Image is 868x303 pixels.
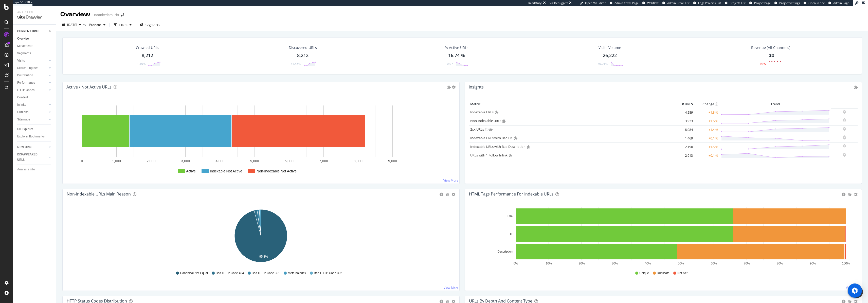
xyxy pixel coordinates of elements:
[854,85,858,89] i: Admin
[17,29,39,34] div: CURRENT URLS
[60,10,91,19] div: Overview
[67,191,131,197] div: Non-Indexable URLs Main Reason
[67,23,77,27] span: 2025 Oct. 6th
[810,262,816,265] text: 90%
[678,262,684,265] text: 50%
[470,127,484,132] a: 2xx URLs
[502,119,506,123] i: Admin
[17,43,33,49] div: Movements
[694,100,719,108] th: Change
[843,135,846,139] div: bell-plus
[662,1,690,5] a: Admin Crawl List
[843,153,846,157] div: bell-plus
[677,271,688,275] span: Not Set
[470,144,526,149] a: Indexable URLs with Bad Description
[642,1,659,5] a: Webflow
[354,159,363,163] text: 8,000
[645,262,651,265] text: 40%
[842,193,845,196] div: circle-info
[87,21,107,29] button: Previous
[469,84,484,91] h4: Insights
[250,159,259,163] text: 5,000
[550,1,568,5] div: Viz Debugger:
[843,127,846,131] div: bell-plus
[17,87,34,93] div: HTTP Codes
[603,52,617,59] div: 26,222
[470,118,501,123] a: Non-Indexable URLs
[17,73,47,78] a: Distribution
[17,110,28,115] div: Outlinks
[288,271,306,275] span: Meta noindex
[17,87,47,93] a: HTTP Codes
[17,134,45,139] div: Explorer Bookmarks
[751,45,790,50] span: Revenue (All Channels)
[17,102,26,108] div: Inlinks
[469,207,858,266] div: A chart.
[749,1,771,5] a: Project Page
[489,128,493,131] i: Admin
[495,111,498,114] i: Admin
[444,286,459,290] a: View More
[514,262,518,265] text: 0%
[808,1,825,5] span: Open in dev
[67,207,455,266] svg: A chart.
[580,1,606,5] a: Open Viz Editor
[87,23,101,27] span: Previous
[711,262,717,265] text: 60%
[744,262,750,265] text: 70%
[843,110,846,114] div: bell-plus
[694,125,719,134] td: +1.4 %
[17,10,52,14] div: Analytics
[17,36,52,41] a: Overview
[698,1,721,5] span: Logs Projects List
[610,1,639,5] a: Admin Crawl Page
[17,36,29,41] div: Overview
[136,45,159,50] div: Crawled URLs
[447,85,451,89] i: Admin
[614,1,639,5] span: Admin Crawl Page
[67,100,455,180] svg: A chart.
[452,193,455,196] div: gear
[17,145,47,150] a: NEW URLS
[93,12,119,17] div: Unrankedsmurfs
[469,191,553,197] div: HTML Tags Performance for Indexable URLs
[804,1,825,5] a: Open in dev
[445,45,468,50] div: % Active URLs
[719,100,831,108] th: Trend
[17,134,52,139] a: Explorer Bookmarks
[17,117,30,122] div: Sitemaps
[297,52,309,59] div: 8,212
[754,1,771,5] span: Project Page
[527,145,530,149] i: Admin
[612,262,618,265] text: 30%
[779,1,800,5] span: Project Settings
[314,271,342,275] span: Bad HTTP Code 302
[147,159,155,163] text: 2,000
[17,80,35,85] div: Performance
[828,1,849,5] a: Admin Page
[497,250,513,253] text: Description
[674,117,694,125] td: 3,923
[17,29,47,34] a: CURRENT URLS
[66,84,112,91] h4: Active / Not Active URLs
[443,178,458,183] a: View More
[694,151,719,160] td: +0.1 %
[694,134,719,142] td: +0.1 %
[725,1,746,5] a: Projects List
[215,159,224,163] text: 4,000
[146,23,160,27] span: Segments
[843,144,846,148] div: bell-plus
[17,58,25,63] div: Visits
[509,232,513,236] text: H1
[693,1,721,5] a: Logs Projects List
[17,102,47,108] a: Inlinks
[180,271,208,275] span: Canonical Not Equal
[446,193,449,196] div: bug
[667,1,690,5] span: Admin Crawl List
[585,1,606,5] span: Open Viz Editor
[17,127,33,132] div: Url Explorer
[17,152,43,163] div: DISAPPEARED URLS
[528,1,542,5] div: ReadOnly:
[507,215,513,218] text: Title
